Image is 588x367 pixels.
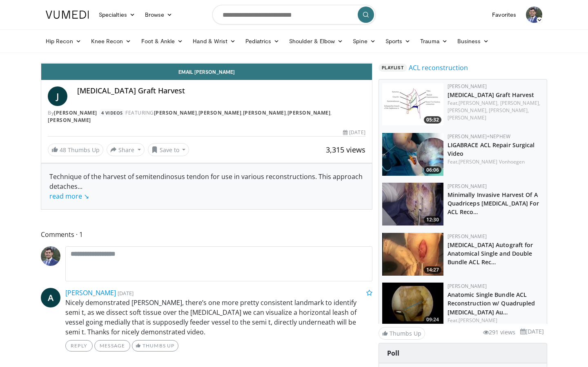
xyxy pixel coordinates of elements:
a: [MEDICAL_DATA] Graft Harvest [448,91,535,99]
a: Email [PERSON_NAME] [41,64,372,80]
div: [DATE] [343,129,365,136]
span: 3,315 views [326,145,365,155]
a: [PERSON_NAME] [154,109,197,116]
a: Favorites [487,7,521,23]
a: J [48,86,67,106]
span: 14:27 [424,266,441,274]
a: [PERSON_NAME] [65,288,116,297]
a: [MEDICAL_DATA] Autograft for Anatomical Single and Double Bundle ACL Rec… [448,241,533,266]
span: 06:06 [424,166,441,174]
a: [PERSON_NAME] [448,183,487,190]
a: Minimally Invasive Harvest Of A Quadriceps [MEDICAL_DATA] For ACL Reco… [448,191,539,216]
a: Spine [348,33,380,49]
a: A [41,288,60,307]
li: [DATE] [520,327,544,336]
a: Browse [140,7,178,23]
a: 48 Thumbs Up [48,144,103,156]
img: Avatar [41,246,60,266]
div: Feat. [448,99,543,122]
a: ACL reconstruction [409,63,468,73]
a: [PERSON_NAME] [448,83,487,90]
li: 291 views [483,328,515,337]
div: Feat. [448,158,543,166]
a: [PERSON_NAME], [500,99,540,106]
h4: [MEDICAL_DATA] Graft Harvest [77,86,365,95]
a: [PERSON_NAME] [448,233,487,240]
span: 12:30 [424,216,441,223]
img: bb6d74a6-6ded-4ffa-8626-acfcf4fee43e.150x105_q85_crop-smart_upscale.jpg [382,83,443,126]
a: [PERSON_NAME]+Nephew [448,133,510,140]
a: [PERSON_NAME] [243,109,286,116]
a: 14:27 [382,233,443,276]
img: VuMedi Logo [46,11,89,19]
video-js: Video Player [41,63,372,64]
a: LIGABRACE ACL Repair Surgical Video [448,141,535,157]
a: Knee Recon [86,33,136,49]
img: 4677d53b-3fb6-4d41-b6b0-36edaa8048fb.150x105_q85_crop-smart_upscale.jpg [382,133,443,176]
div: Technique of the harvest of semitendinosus tendon for use in various reconstructions. This approa... [49,172,364,201]
img: 242096_0001_1.png.150x105_q85_crop-smart_upscale.jpg [382,283,443,325]
a: Business [452,33,494,49]
button: Save to [148,143,189,156]
button: Share [107,143,145,156]
a: 12:30 [382,183,443,226]
span: 09:24 [424,316,441,323]
a: Sports [381,33,416,49]
a: Anatomic Single Bundle ACL Reconstruction w/ Quadrupled [MEDICAL_DATA] Au… [448,291,535,316]
span: Comments 1 [41,229,372,240]
a: Thumbs Up [132,340,178,352]
a: Foot & Ankle [136,33,188,49]
a: [PERSON_NAME], [448,107,488,114]
a: [PERSON_NAME] [448,114,486,121]
input: Search topics, interventions [212,5,376,24]
a: [PERSON_NAME] [448,283,487,290]
a: Trauma [415,33,452,49]
img: 281064_0003_1.png.150x105_q85_crop-smart_upscale.jpg [382,233,443,276]
strong: Poll [387,349,399,358]
a: Shoulder & Elbow [284,33,348,49]
a: Hand & Wrist [188,33,241,49]
a: [PERSON_NAME], [459,99,499,106]
a: [PERSON_NAME] [198,109,242,116]
a: Thumbs Up [379,327,425,340]
a: [PERSON_NAME], [489,107,529,114]
a: [PERSON_NAME] [48,117,91,124]
a: [PERSON_NAME] [54,109,97,116]
span: 05:32 [424,116,441,124]
a: [PERSON_NAME] [287,109,331,116]
span: Playlist [379,64,407,72]
a: 09:24 [382,283,443,325]
a: Reply [65,340,93,352]
div: By FEATURING , , , , [48,109,365,124]
a: Pediatrics [241,33,284,49]
small: [DATE] [118,290,134,297]
img: Avatar [526,7,542,23]
div: Feat. [448,317,543,324]
a: 05:32 [382,83,443,126]
a: [PERSON_NAME] [459,317,497,324]
a: Hip Recon [41,33,86,49]
a: read more ↘ [49,192,89,201]
a: Message [94,340,130,352]
a: 4 Videos [98,109,125,116]
img: FZUcRHgrY5h1eNdH4xMDoxOjA4MTsiGN.150x105_q85_crop-smart_upscale.jpg [382,183,443,226]
a: Specialties [94,7,140,23]
a: [PERSON_NAME] Vonhoegen [459,158,525,165]
p: Nicely demonstrated [PERSON_NAME], there’s one more pretty consistent landmark to identify semi t... [65,298,372,337]
a: 06:06 [382,133,443,176]
span: 48 [60,146,66,154]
